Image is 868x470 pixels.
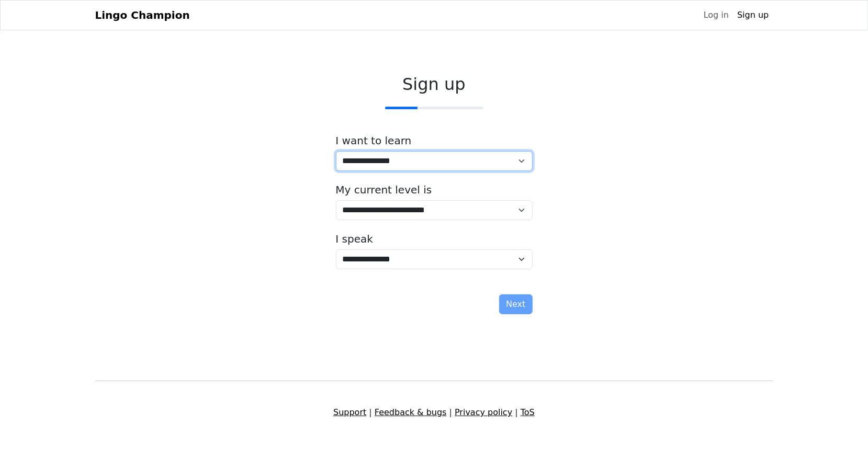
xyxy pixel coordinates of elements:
[336,134,412,147] label: I want to learn
[336,184,432,196] label: My current level is
[521,407,535,417] a: ToS
[700,5,733,26] a: Log in
[336,233,374,245] label: I speak
[333,407,366,417] a: Support
[733,5,773,26] a: Sign up
[95,5,190,26] a: Lingo Champion
[455,407,512,417] a: Privacy policy
[89,406,780,419] div: | | |
[336,74,533,94] h2: Sign up
[375,407,447,417] a: Feedback & bugs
